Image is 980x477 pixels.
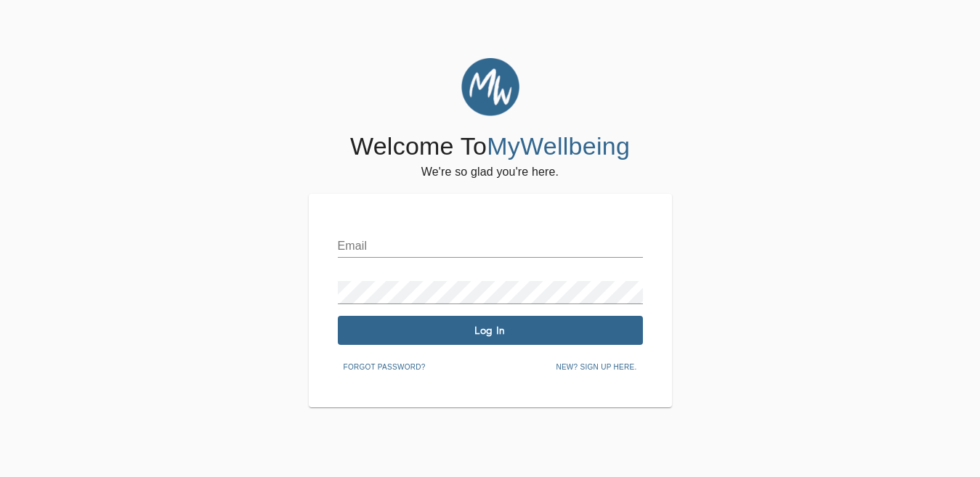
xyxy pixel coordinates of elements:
[338,356,432,378] button: Forgot password?
[350,131,630,162] h4: Welcome To
[550,356,642,378] button: New? Sign up here.
[421,162,559,182] h6: We're so glad you're here.
[344,361,426,374] span: Forgot password?
[344,324,637,338] span: Log In
[487,132,630,160] span: MyWellbeing
[461,58,519,116] img: MyWellbeing
[338,360,432,372] a: Forgot password?
[338,316,643,345] button: Log In
[556,361,636,374] span: New? Sign up here.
